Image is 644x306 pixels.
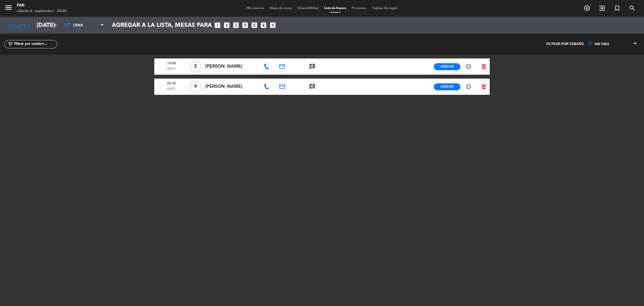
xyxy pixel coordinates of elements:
button: offline_bolt [463,63,473,70]
i: looks_5 [251,22,258,29]
i: add_box [269,22,276,29]
span: [DATE] [156,87,186,94]
button: Asignar [434,83,460,90]
i: menu [4,3,13,12]
i: delete_forever [480,63,487,70]
span: Lista de Espera [321,7,349,10]
span: 2 [190,61,202,72]
button: delete_forever [478,82,490,92]
i: arrow_drop_down [52,22,59,29]
i: exit_to_app [599,5,605,11]
i: offline_bolt [465,63,472,70]
span: Disponibilidad [295,7,321,10]
i: rate_review [309,63,316,70]
span: [DATE] [156,67,186,74]
button: offline_bolt [463,83,473,90]
i: looks_6 [260,22,267,29]
div: sábado 6. septiembre - 20:26 [17,8,67,14]
i: filter_list [7,41,14,48]
span: Asignar [441,64,454,69]
button: Asignar [434,63,460,70]
span: Asignar [441,84,454,89]
i: email [279,83,285,90]
i: delete_forever [480,83,487,90]
span: Agregar a la lista, mesas para [112,22,212,29]
i: looks_one [214,22,221,29]
i: [DATE] [4,19,34,31]
span: Tarjetas de regalo [370,7,401,10]
input: Filtrar por nombre... [14,41,57,47]
span: VER TODO [595,43,609,46]
span: 20:30 [156,80,186,87]
span: Mis reservas [244,7,267,10]
i: looks_two [223,22,230,29]
i: rate_review [309,83,316,90]
span: Filtrar por tamaño [546,41,584,47]
button: delete_forever [478,62,490,72]
i: search [629,5,636,11]
i: looks_3 [232,22,240,29]
span: [PERSON_NAME] [205,83,257,90]
span: 19:45 [156,60,186,67]
span: Mapa de mesas [267,7,295,10]
div: Fan [17,3,67,8]
span: 4 [190,81,202,93]
span: Cena [73,20,100,31]
i: offline_bolt [465,83,472,90]
i: email [279,63,285,70]
button: menu [4,3,13,14]
i: turned_in_not [614,5,621,11]
span: [PERSON_NAME] [205,63,257,70]
span: Pre-acceso [349,7,370,10]
i: add_circle_outline [584,5,590,11]
i: looks_4 [241,22,249,29]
